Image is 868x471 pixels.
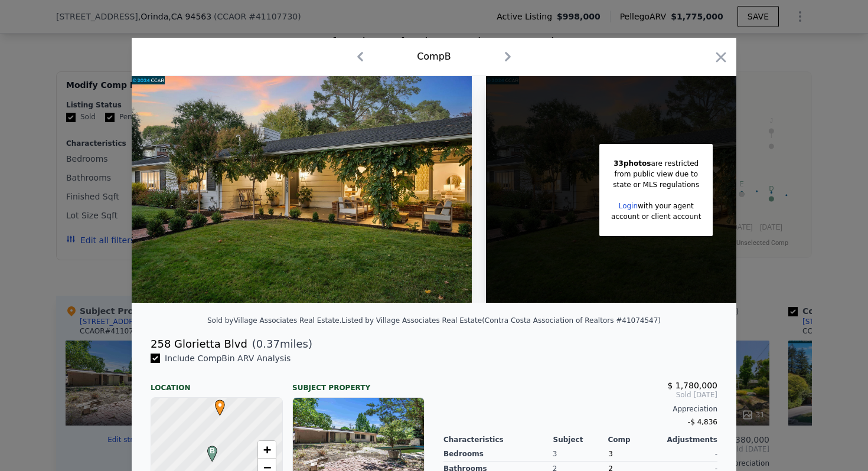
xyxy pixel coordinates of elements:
[667,381,717,390] span: $ 1,780,000
[611,158,701,169] div: are restricted
[553,447,608,462] div: 3
[688,418,717,426] span: -$ 4,836
[443,390,717,400] span: Sold [DATE]
[212,400,219,407] div: •
[638,202,694,210] span: with your agent
[619,202,638,210] a: Login
[342,316,661,325] div: Listed by Village Associates Real Estate (Contra Costa Association of Realtors #41074547)
[160,354,295,363] span: Include Comp B in ARV Analysis
[258,441,276,459] a: Zoom in
[611,211,701,222] div: account or client account
[553,435,608,444] div: Subject
[663,447,717,462] div: -
[292,374,425,392] div: Subject Property
[207,316,342,325] div: Sold by Village Associates Real Estate .
[611,169,701,179] div: from public view due to
[204,446,211,453] div: B
[663,435,717,444] div: Adjustments
[417,50,451,64] div: Comp B
[443,447,553,462] div: Bedrooms
[608,435,663,444] div: Comp
[212,396,228,414] span: •
[132,76,472,303] img: Property Img
[151,336,247,352] div: 258 Glorietta Blvd
[204,446,220,456] span: B
[151,374,283,392] div: Location
[247,336,312,352] span: ( miles)
[611,179,701,190] div: state or MLS regulations
[608,450,613,458] span: 3
[443,404,717,414] div: Appreciation
[443,435,553,444] div: Characteristics
[263,442,271,457] span: +
[614,159,651,168] span: 33 photos
[256,338,280,350] span: 0.37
